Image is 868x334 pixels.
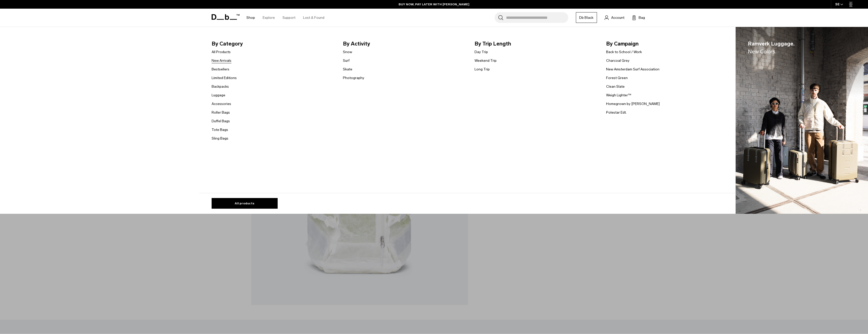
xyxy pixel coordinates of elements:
a: Sling Bags [212,136,228,141]
span: By Category [212,40,335,48]
span: Bag [639,15,645,20]
a: Ramverk Luggage.New Colors. Db [736,27,868,214]
a: Shop [246,9,255,27]
a: Polestar Edt. [606,110,627,115]
a: New Amsterdam Surf Association [606,67,659,72]
button: Bag [632,14,645,21]
a: Account [605,14,624,21]
a: New Arrivals [212,58,231,63]
a: Tote Bags [212,127,228,132]
a: Limited Editions [212,75,237,81]
span: New Colors. [748,48,776,55]
a: Long Trip [475,67,490,72]
a: Lost & Found [303,9,324,27]
a: Luggage [212,93,225,98]
a: BUY NOW, PAY LATER WITH [PERSON_NAME] [399,2,469,7]
a: All Products [212,49,231,55]
a: Roller Bags [212,110,230,115]
span: Ramverk Luggage. [748,40,795,56]
a: Explore [263,9,275,27]
a: Skate [343,67,352,72]
nav: Main Navigation [243,9,328,27]
a: Bestsellers [212,67,229,72]
span: By Trip Length [475,40,598,48]
a: Support [282,9,295,27]
a: Backpacks [212,84,229,89]
a: Weekend Trip [475,58,497,63]
a: Accessories [212,101,231,107]
a: Back to School / Work [606,49,642,55]
span: Account [611,15,624,20]
img: Db [736,27,868,214]
span: By Campaign [606,40,730,48]
a: Day Trip [475,49,488,55]
a: Clean Slate [606,84,625,89]
span: By Activity [343,40,466,48]
a: Surf [343,58,350,63]
a: Snow [343,49,352,55]
a: Db Black [576,12,597,23]
a: Charcoal Grey [606,58,629,63]
a: Photography [343,75,364,81]
a: Forest Green [606,75,628,81]
a: Duffel Bags [212,118,230,124]
a: Weigh Lighter™ [606,93,631,98]
a: All products [212,198,278,209]
a: Homegrown by [PERSON_NAME] [606,101,660,107]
